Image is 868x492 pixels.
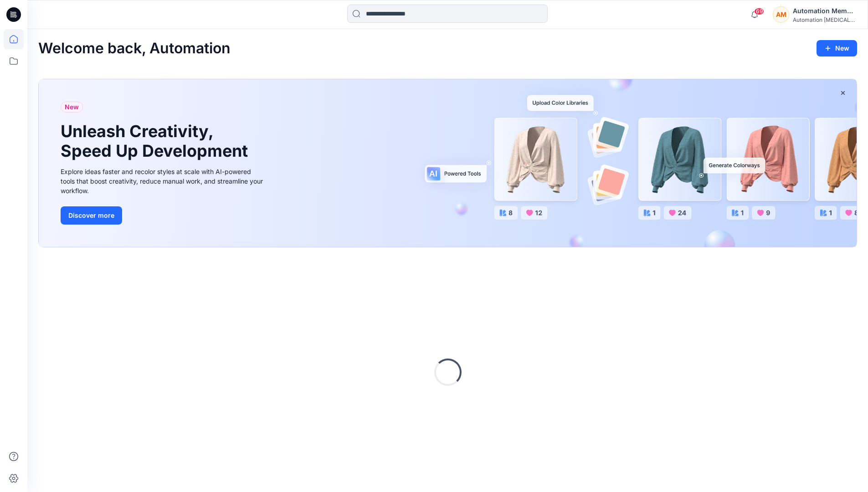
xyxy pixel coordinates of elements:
div: AM [773,6,789,23]
button: Discover more [61,206,122,225]
div: Automation [MEDICAL_DATA]... [793,16,857,23]
h1: Unleash Creativity, Speed Up Development [61,122,252,161]
span: New [65,102,79,113]
div: Explore ideas faster and recolor styles at scale with AI-powered tools that boost creativity, red... [61,167,266,195]
h2: Welcome back, Automation [38,40,231,57]
div: Automation Member [793,5,857,16]
span: 69 [754,8,764,15]
a: Discover more [61,206,266,225]
button: New [817,40,857,56]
